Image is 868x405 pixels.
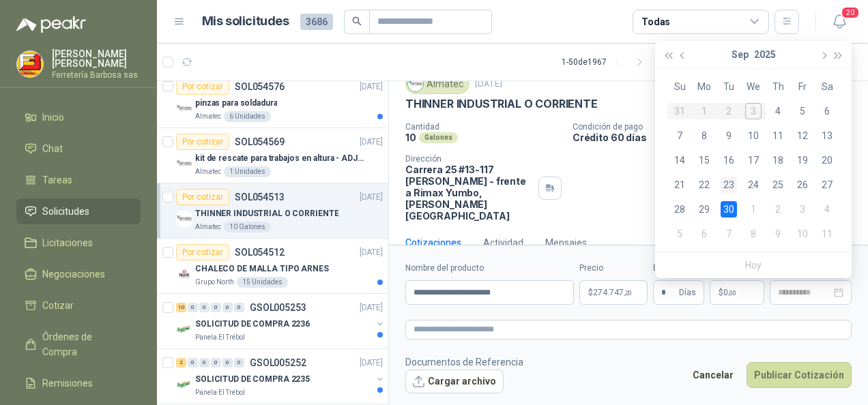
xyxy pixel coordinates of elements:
[790,99,815,123] td: 2025-09-05
[747,362,852,388] button: Publicar Cotización
[405,235,461,250] div: Cotizaciones
[696,152,712,168] div: 15
[42,329,128,359] span: Órdenes de Compra
[770,152,786,168] div: 18
[794,103,811,119] div: 5
[794,177,811,193] div: 26
[176,134,229,150] div: Por cotizar
[405,355,523,370] p: Documentos de Referencia
[667,74,692,99] th: Su
[685,362,741,388] button: Cancelar
[766,222,790,246] td: 2025-10-09
[199,358,209,367] div: 0
[827,10,852,34] button: 20
[199,303,209,312] div: 0
[696,201,712,217] div: 29
[745,177,762,193] div: 24
[42,267,105,282] span: Negociaciones
[741,74,766,99] th: We
[667,172,692,197] td: 2025-09-21
[794,201,811,217] div: 3
[696,127,712,144] div: 8
[579,262,648,275] label: Precio
[360,191,383,204] p: [DATE]
[766,99,790,123] td: 2025-09-04
[696,177,712,193] div: 22
[562,51,650,73] div: 1 - 50 de 1967
[790,74,815,99] th: Fr
[42,141,63,156] span: Chat
[815,99,839,123] td: 2025-09-06
[405,74,469,94] div: Almatec
[176,266,192,282] img: Company Logo
[195,97,277,110] p: pinzas para soldadura
[176,100,192,117] img: Company Logo
[671,177,688,193] div: 21
[641,14,670,29] div: Todas
[224,222,271,232] div: 10 Galones
[624,289,632,297] span: ,20
[188,303,198,312] div: 0
[766,74,790,99] th: Th
[235,192,285,202] p: SOL054513
[721,127,737,144] div: 9
[721,226,737,242] div: 7
[745,127,762,144] div: 10
[42,110,64,125] span: Inicio
[573,122,863,132] p: Condición de pago
[819,152,835,168] div: 20
[692,148,717,172] td: 2025-09-15
[176,358,186,367] div: 2
[405,132,416,143] p: 10
[841,6,860,19] span: 20
[211,358,221,367] div: 0
[52,71,141,79] p: Ferretería Barbosa sas
[211,303,221,312] div: 0
[692,172,717,197] td: 2025-09-22
[790,148,815,172] td: 2025-09-19
[721,152,737,168] div: 16
[157,183,388,239] a: Por cotizarSOL054513[DATE] Company LogoTHINNER INDUSTRIAL O CORRIENTEAlmatec10 Galones
[770,127,786,144] div: 11
[16,136,141,162] a: Chat
[176,376,192,393] img: Company Logo
[176,355,386,398] a: 2 0 0 0 0 0 GSOL005252[DATE] Company LogoSOLICITUD DE COMPRA 2235Panela El Trébol
[717,172,741,197] td: 2025-09-23
[710,280,764,305] p: $ 0,00
[16,292,141,318] a: Cotizar
[234,303,244,312] div: 0
[224,166,271,177] div: 1 Unidades
[16,261,141,287] a: Negociaciones
[741,197,766,222] td: 2025-10-01
[819,103,835,119] div: 6
[157,73,388,128] a: Por cotizarSOL054576[DATE] Company Logopinzas para soldaduraAlmatec6 Unidades
[545,235,587,250] div: Mensajes
[16,104,141,130] a: Inicio
[176,211,192,227] img: Company Logo
[679,281,696,304] span: Días
[405,164,533,222] p: Carrera 25 #13-117 [PERSON_NAME] - frente a Rimax Yumbo , [PERSON_NAME][GEOGRAPHIC_DATA]
[790,172,815,197] td: 2025-09-26
[42,235,93,250] span: Licitaciones
[717,148,741,172] td: 2025-09-16
[235,82,285,91] p: SOL054576
[766,172,790,197] td: 2025-09-25
[766,197,790,222] td: 2025-10-02
[16,230,141,256] a: Licitaciones
[671,201,688,217] div: 28
[573,132,863,143] p: Crédito 60 días
[717,74,741,99] th: Tu
[723,288,736,297] span: 0
[717,197,741,222] td: 2025-09-30
[819,127,835,144] div: 13
[176,299,386,343] a: 10 0 0 0 0 0 GSOL005253[DATE] Company LogoSOLICITUD DE COMPRA 2236Panela El Trébol
[671,226,688,242] div: 5
[790,197,815,222] td: 2025-10-03
[195,166,221,177] p: Almatec
[235,137,285,147] p: SOL054569
[195,152,365,165] p: kit de rescate para trabajos en altura - ADJUNTAR FICHA TECNICA
[671,127,688,144] div: 7
[770,177,786,193] div: 25
[16,16,86,33] img: Logo peakr
[667,123,692,148] td: 2025-09-07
